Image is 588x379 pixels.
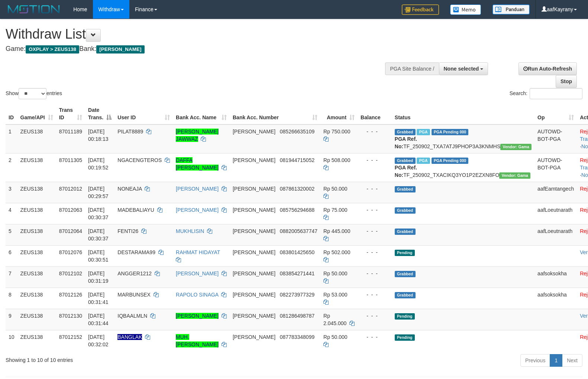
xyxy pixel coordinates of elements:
[88,157,109,171] span: [DATE] 00:19:52
[6,45,385,53] h4: Game: Bank:
[176,129,219,142] a: [PERSON_NAME] JAWWAZ
[439,62,488,75] button: None selected
[395,165,417,178] b: PGA Ref. No:
[6,266,17,288] td: 7
[534,203,577,224] td: aafLoeutnarath
[17,103,56,124] th: Game/API: activate to sort column ascending
[323,313,346,326] span: Rp 2.045.000
[534,103,577,124] th: Op: activate to sort column ascending
[361,249,389,256] div: - - -
[432,129,469,135] span: PGA Pending
[361,206,389,214] div: - - -
[173,103,230,124] th: Bank Acc. Name: activate to sort column ascending
[361,333,389,341] div: - - -
[500,144,532,150] span: Vendor URL: https://trx31.1velocity.biz
[117,129,143,135] span: PILAT8889
[117,228,138,234] span: FENTI26
[117,334,142,340] span: Nama rekening ada tanda titik/strip, harap diedit
[96,45,144,54] span: [PERSON_NAME]
[117,186,142,192] span: NONEAJA
[520,354,550,367] a: Previous
[323,334,348,340] span: Rp 50.000
[395,334,415,341] span: Pending
[395,271,416,277] span: Grabbed
[361,128,389,135] div: - - -
[17,309,56,330] td: ZEUS138
[395,229,416,235] span: Grabbed
[17,153,56,182] td: ZEUS138
[6,27,385,42] h1: Withdraw List
[534,288,577,309] td: aafsoksokha
[556,75,577,88] a: Stop
[280,207,314,213] span: Copy 085756294688 to clipboard
[117,207,154,213] span: MADEBALIAYU
[510,88,582,99] label: Search:
[88,186,109,199] span: [DATE] 00:29:57
[395,207,416,214] span: Grabbed
[6,353,239,364] div: Showing 1 to 10 of 10 entries
[280,334,314,340] span: Copy 087783348099 to clipboard
[19,88,46,99] select: Showentries
[392,103,534,124] th: Status
[59,228,82,234] span: 87012064
[17,224,56,245] td: ZEUS138
[6,103,17,124] th: ID
[85,103,114,124] th: Date Trans.: activate to sort column descending
[233,249,275,255] span: [PERSON_NAME]
[88,292,109,305] span: [DATE] 00:31:41
[59,292,82,298] span: 87012126
[395,158,416,164] span: Grabbed
[117,271,152,276] span: ANGGER1212
[88,334,109,347] span: [DATE] 00:32:02
[280,313,314,319] span: Copy 081286498787 to clipboard
[59,334,82,340] span: 87012152
[176,249,220,255] a: RAHMAT HIDAYAT
[117,313,147,319] span: IQBAALMLN
[230,103,320,124] th: Bank Acc. Number: activate to sort column ascending
[6,4,62,15] img: MOTION_logo.png
[392,124,534,153] td: TF_250902_TXA7ATJ9PHOP3A3KNMHS
[17,330,56,351] td: ZEUS138
[233,157,275,163] span: [PERSON_NAME]
[176,207,219,213] a: [PERSON_NAME]
[323,129,350,135] span: Rp 750.000
[176,292,218,298] a: RAPOLO SINAGA
[59,186,82,192] span: 87012012
[562,354,582,367] a: Next
[117,249,155,255] span: DESTARAMA99
[395,129,416,135] span: Grabbed
[6,330,17,351] td: 10
[395,313,415,320] span: Pending
[361,312,389,320] div: - - -
[358,103,392,124] th: Balance
[361,156,389,164] div: - - -
[534,266,577,288] td: aafsoksokha
[59,313,82,319] span: 87012130
[88,249,109,263] span: [DATE] 00:30:51
[59,271,82,276] span: 87012102
[6,309,17,330] td: 9
[395,292,416,298] span: Grabbed
[176,313,219,319] a: [PERSON_NAME]
[320,103,358,124] th: Amount: activate to sort column ascending
[361,291,389,298] div: - - -
[233,207,275,213] span: [PERSON_NAME]
[323,249,350,255] span: Rp 502.000
[88,228,109,242] span: [DATE] 00:30:37
[233,228,275,234] span: [PERSON_NAME]
[361,227,389,235] div: - - -
[6,88,62,99] label: Show entries
[385,62,439,75] div: PGA Site Balance /
[59,129,82,135] span: 87011189
[432,158,469,164] span: PGA Pending
[534,182,577,203] td: aafEamtangech
[233,313,275,319] span: [PERSON_NAME]
[323,207,348,213] span: Rp 75.000
[361,185,389,192] div: - - -
[176,186,219,192] a: [PERSON_NAME]
[117,292,151,298] span: MARBUNSEX
[530,88,582,99] input: Search:
[280,249,314,255] span: Copy 083801425650 to clipboard
[56,103,85,124] th: Trans ID: activate to sort column ascending
[361,270,389,277] div: - - -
